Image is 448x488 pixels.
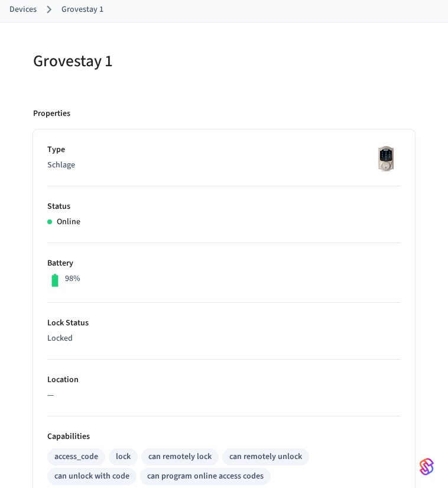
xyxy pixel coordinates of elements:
[47,159,401,172] p: Schlage
[148,451,212,463] div: can remotely lock
[47,201,401,213] p: Status
[9,4,37,16] a: Devices
[420,457,434,476] img: SeamLogoGradient.69752ec5.svg
[371,144,401,173] img: Schlage Sense Smart Deadbolt with Camelot Trim, Front
[33,51,217,73] h5: Grovestay 1
[47,389,401,402] p: —
[65,273,80,285] p: 98%
[229,451,302,463] div: can remotely unlock
[33,108,70,120] p: Properties
[61,4,103,16] a: Grovestay 1
[47,374,401,386] p: Location
[47,332,401,345] p: Locked
[54,470,129,483] div: can unlock with code
[54,451,98,463] div: access_code
[116,451,131,463] div: lock
[47,317,401,329] p: Lock Status
[47,257,401,270] p: Battery
[57,216,80,228] p: Online
[47,431,401,443] p: Capabilities
[47,144,401,156] p: Type
[147,470,264,483] div: can program online access codes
